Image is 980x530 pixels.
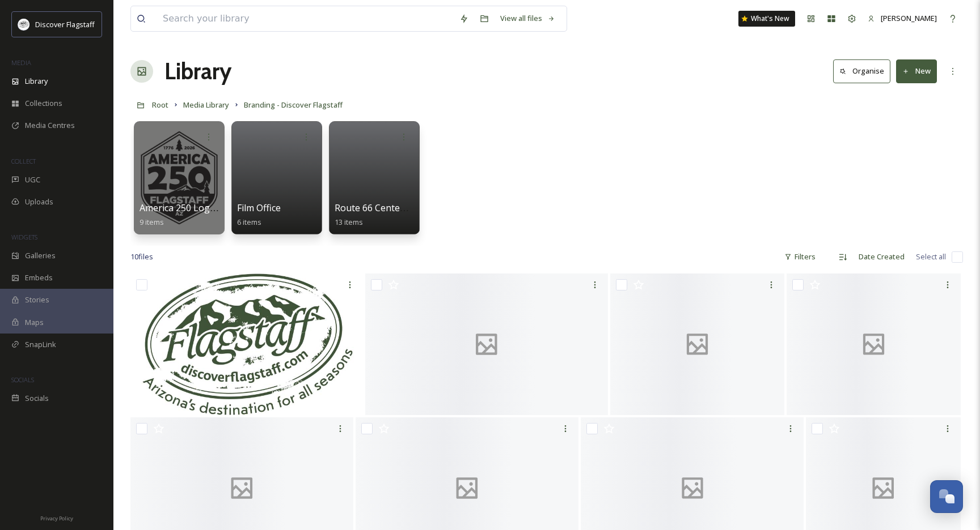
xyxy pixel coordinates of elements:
span: 13 items [335,217,363,227]
span: Embeds [25,272,53,283]
span: 10 file s [130,251,153,262]
span: SnapLink [25,339,56,350]
div: Filters [779,246,821,268]
div: Date Created [853,246,910,268]
a: Route 66 Centennial13 items [335,203,421,227]
span: COLLECT [11,157,36,165]
span: Uploads [25,196,53,207]
a: Media Library [183,98,229,112]
span: Privacy Policy [40,515,73,522]
img: Discover-Flagstaff-Logo-green-web.jpg [130,273,363,415]
span: 9 items [140,217,164,227]
a: Branding - Discover Flagstaff [244,98,343,112]
span: [PERSON_NAME] [881,13,937,23]
span: Media Library [183,100,229,110]
button: New [896,59,937,83]
span: Route 66 Centennial [335,202,421,214]
a: Film Office6 items [237,203,281,227]
span: Film Office [237,202,281,214]
a: [PERSON_NAME] [862,7,943,29]
a: Library [164,54,231,88]
span: America 250 Logo - Flagstaff [140,202,260,214]
a: View all files [495,7,561,29]
span: WIDGETS [11,233,37,241]
span: 6 items [237,217,261,227]
span: UGC [25,174,40,185]
span: Socials [25,393,49,404]
span: Select all [916,251,946,262]
a: Root [152,98,168,112]
span: MEDIA [11,58,31,67]
span: Stories [25,294,49,305]
a: America 250 Logo - Flagstaff9 items [140,203,260,227]
span: Root [152,100,168,110]
span: Maps [25,317,44,328]
img: Untitled%20design%20(1).png [18,19,29,30]
span: Library [25,76,48,87]
a: What's New [738,11,795,27]
span: Collections [25,98,62,109]
a: Privacy Policy [40,511,73,524]
span: SOCIALS [11,375,34,384]
input: Search your library [157,6,454,31]
button: Organise [833,59,890,83]
span: Discover Flagstaff [35,19,95,29]
span: Media Centres [25,120,75,131]
span: Branding - Discover Flagstaff [244,100,343,110]
button: Open Chat [930,480,963,513]
span: Galleries [25,250,56,261]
